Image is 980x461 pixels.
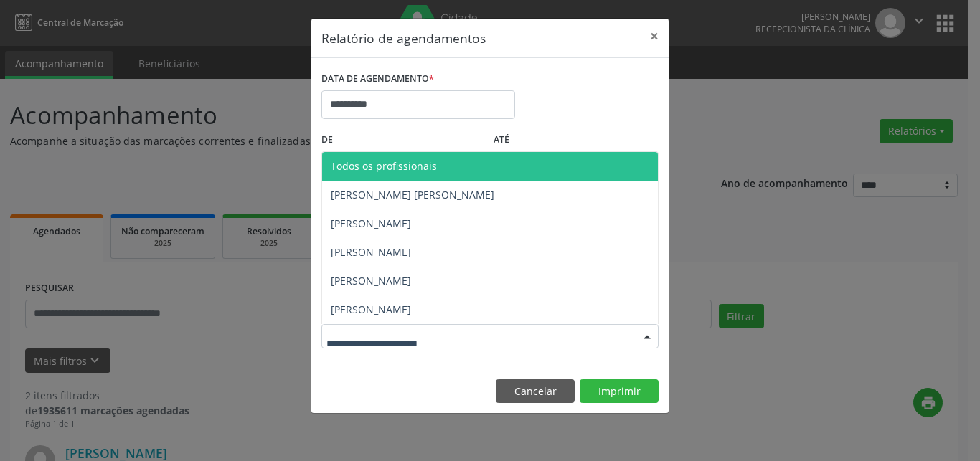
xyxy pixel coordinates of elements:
h5: Relatório de agendamentos [321,29,486,47]
span: [PERSON_NAME] [331,303,411,316]
button: Cancelar [496,379,575,404]
span: [PERSON_NAME] [331,217,411,230]
span: [PERSON_NAME] [331,245,411,259]
span: [PERSON_NAME] [331,274,411,287]
span: Todos os profissionais [331,159,437,173]
button: Close [640,19,669,54]
label: De [321,129,486,151]
button: Imprimir [580,379,659,404]
span: [PERSON_NAME] [PERSON_NAME] [331,188,494,201]
label: ATÉ [494,129,659,151]
label: DATA DE AGENDAMENTO [321,68,434,90]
